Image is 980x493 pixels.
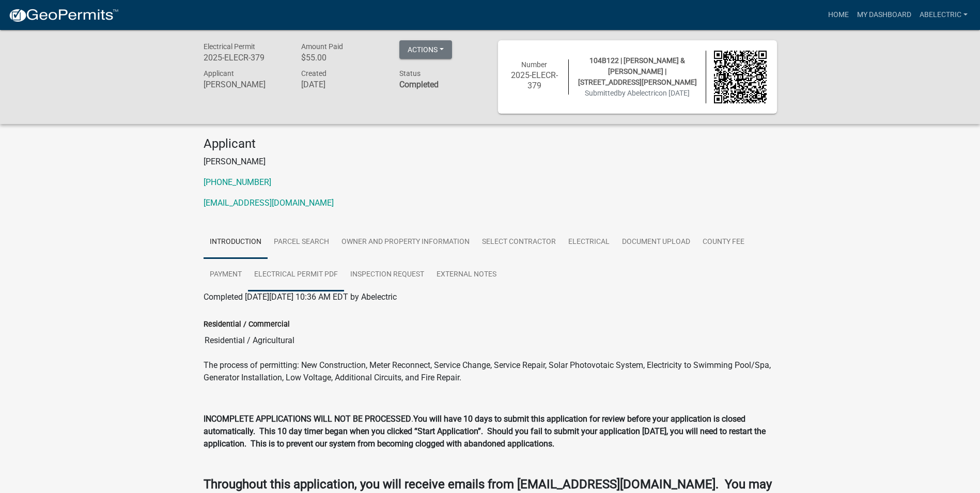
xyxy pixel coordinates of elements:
[301,53,384,63] h6: $55.00
[521,60,547,69] span: Number
[585,89,690,97] span: Submitted on [DATE]
[824,5,853,25] a: Home
[204,80,286,89] h6: [PERSON_NAME]
[204,156,777,168] p: [PERSON_NAME]
[915,5,972,25] a: Abelectric
[204,69,234,78] span: Applicant
[204,42,255,51] span: Electrical Permit
[204,226,268,259] a: Introduction
[696,226,751,259] a: County Fee
[204,292,397,302] span: Completed [DATE][DATE] 10:36 AM EDT by Abelectric
[714,51,767,103] img: QR code
[204,198,334,208] a: [EMAIL_ADDRESS][DOMAIN_NAME]
[301,42,343,51] span: Amount Paid
[268,226,335,259] a: Parcel search
[399,40,452,59] button: Actions
[578,56,697,86] span: 104B122 | [PERSON_NAME] & [PERSON_NAME] | [STREET_ADDRESS][PERSON_NAME]
[204,414,766,449] strong: You will have 10 days to submit this application for review before your application is closed aut...
[204,177,271,187] a: [PHONE_NUMBER]
[204,136,777,151] h4: Applicant
[853,5,915,25] a: My Dashboard
[204,359,777,384] p: The process of permitting: New Construction, Meter Reconnect, Service Change, Service Repair, Sol...
[430,258,503,291] a: External Notes
[204,321,290,328] label: Residential / Commercial
[399,80,439,89] strong: Completed
[248,258,344,291] a: Electrical Permit PDF
[204,414,411,424] strong: INCOMPLETE APPLICATIONS WILL NOT BE PROCESSED
[335,226,476,259] a: Owner and Property Information
[204,53,286,63] h6: 2025-ELECR-379
[204,258,248,291] a: Payment
[562,226,616,259] a: Electrical
[301,69,326,78] span: Created
[301,80,384,89] h6: [DATE]
[344,258,430,291] a: Inspection Request
[476,226,562,259] a: Select contractor
[618,89,659,97] span: by Abelectric
[616,226,696,259] a: Document Upload
[508,70,561,90] h6: 2025-ELECR-379
[399,69,421,78] span: Status
[204,413,777,450] p: .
